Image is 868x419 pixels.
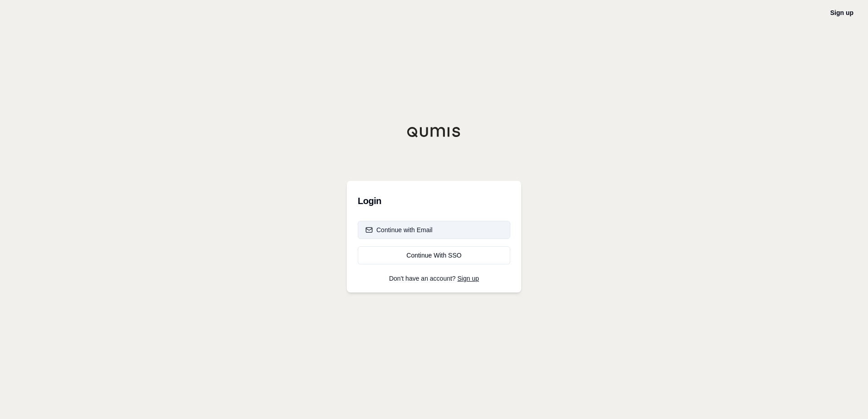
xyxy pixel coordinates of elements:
[358,246,510,264] a: Continue With SSO
[358,192,510,210] h3: Login
[830,9,853,16] a: Sign up
[358,275,510,282] p: Don't have an account?
[358,221,510,239] button: Continue with Email
[365,225,433,234] div: Continue with Email
[365,251,503,260] div: Continue With SSO
[458,275,479,282] a: Sign up
[407,127,461,137] img: Qumis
